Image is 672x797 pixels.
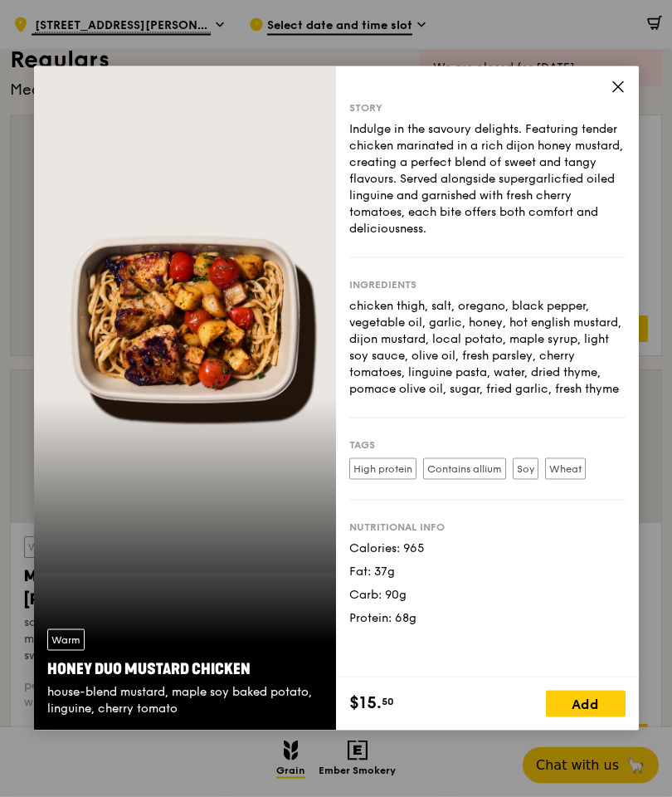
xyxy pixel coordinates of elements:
label: Contains allium [423,458,506,480]
div: Indulge in the savoury delights. Featuring tender chicken marinated in a rich dijon honey mustard... [349,121,626,237]
div: Add [546,691,626,717]
div: Carb: 90g [349,587,626,604]
div: Honey Duo Mustard Chicken [47,658,324,681]
span: 50 [382,695,394,708]
div: Story [349,101,626,115]
div: Tags [349,438,626,452]
div: Nutritional info [349,521,626,534]
div: Fat: 37g [349,564,626,580]
label: Wheat [545,458,586,480]
span: $15. [349,691,382,716]
label: Soy [513,458,538,480]
label: High protein [349,458,416,480]
div: house-blend mustard, maple soy baked potato, linguine, cherry tomato [47,684,324,717]
div: Warm [47,629,85,651]
div: Ingredients [349,278,626,291]
div: chicken thigh, salt, oregano, black pepper, vegetable oil, garlic, honey, hot english mustard, di... [349,298,626,398]
div: Calories: 965 [349,540,626,557]
div: Protein: 68g [349,610,626,627]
